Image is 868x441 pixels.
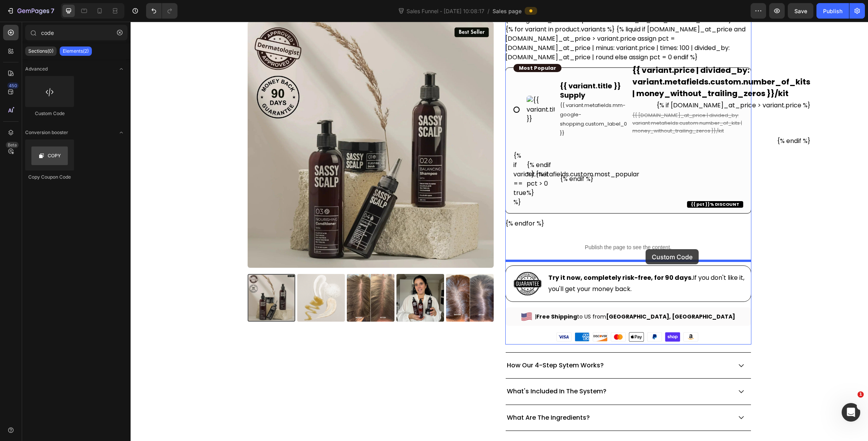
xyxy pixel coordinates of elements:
[788,3,813,19] button: Save
[115,63,127,75] span: Toggle open
[25,174,74,181] div: Copy Coupon Code
[146,3,177,19] div: Undo/Redo
[842,403,860,422] iframe: Intercom live chat
[25,110,74,117] div: Custom Code
[25,25,127,40] input: Search Sections & Elements
[794,8,807,14] span: Save
[3,3,58,19] button: 7
[405,7,486,15] span: Sales Funnel - [DATE] 10:08:17
[6,142,19,148] div: Beta
[131,22,868,441] iframe: To enrich screen reader interactions, please activate Accessibility in Grammarly extension settings
[7,83,19,89] div: 450
[858,391,864,398] span: 1
[487,7,489,15] span: /
[28,48,53,54] p: Sections(0)
[25,129,68,136] span: Conversion booster
[63,48,89,54] p: Elements(2)
[51,6,54,16] p: 7
[493,7,522,15] span: Sales page
[823,7,842,15] div: Publish
[115,126,127,139] span: Toggle open
[816,3,849,19] button: Publish
[25,65,48,72] span: Advanced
